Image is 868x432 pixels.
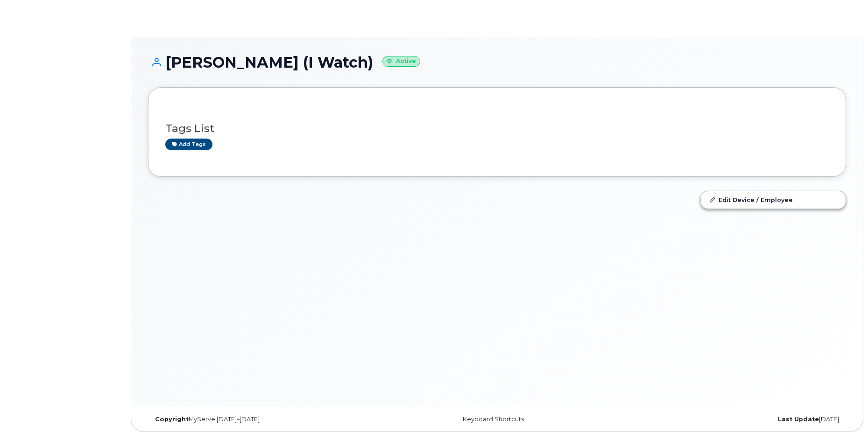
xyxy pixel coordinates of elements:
[463,416,524,423] a: Keyboard Shortcuts
[148,416,381,423] div: MyServe [DATE]–[DATE]
[165,123,829,134] h3: Tags List
[148,54,846,70] h1: [PERSON_NAME] (I Watch)
[701,191,846,208] a: Edit Device / Employee
[382,56,420,67] small: Active
[778,416,819,423] strong: Last Update
[155,416,189,423] strong: Copyright
[614,416,846,423] div: [DATE]
[165,139,212,150] a: Add tags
